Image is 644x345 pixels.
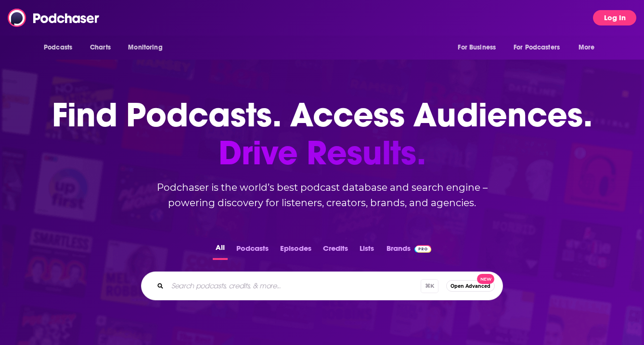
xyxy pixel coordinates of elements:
[386,241,431,260] a: BrandsPodchaser Pro
[44,41,72,54] span: Podcasts
[129,180,515,210] h2: Podchaser is the world’s best podcast database and search engine – powering discovery for listene...
[90,41,111,54] span: Charts
[52,96,592,172] h1: Find Podcasts. Access Audiences.
[128,41,162,54] span: Monitoring
[477,274,494,284] span: New
[593,10,636,25] button: Log In
[52,134,592,172] span: Drive Results.
[320,241,351,260] button: Credits
[421,279,438,293] span: ⌘ K
[451,283,490,289] span: Open Advanced
[446,280,495,292] button: Open AdvancedNew
[37,38,85,57] button: open menu
[458,41,496,54] span: For Business
[507,38,574,57] button: open menu
[572,38,607,57] button: open menu
[8,9,100,27] img: Podchaser - Follow, Share and Rate Podcasts
[167,278,421,294] input: Search podcasts, credits, & more...
[121,38,175,57] button: open menu
[579,41,595,54] span: More
[84,38,116,57] a: Charts
[213,241,228,260] button: All
[277,241,314,260] button: Episodes
[233,241,271,260] button: Podcasts
[514,41,560,54] span: For Podcasters
[414,245,431,253] img: Podchaser Pro
[451,38,508,57] button: open menu
[357,241,377,260] button: Lists
[141,271,503,300] div: Search podcasts, credits, & more...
